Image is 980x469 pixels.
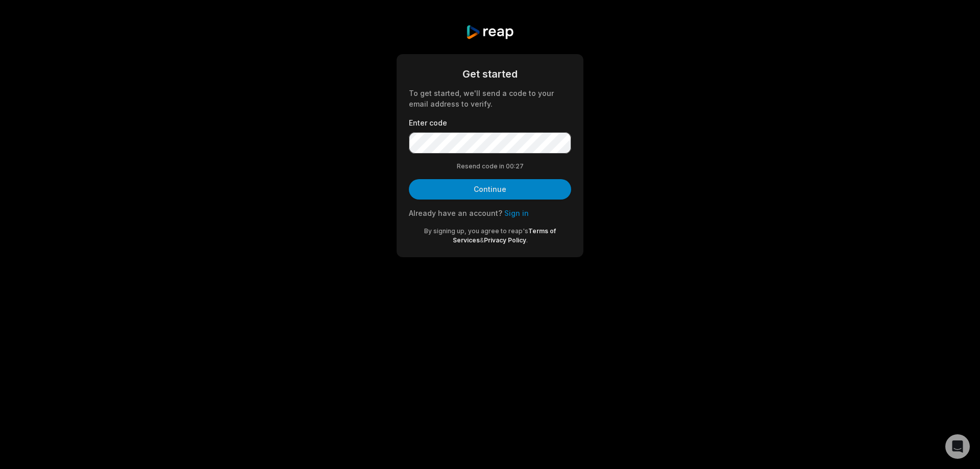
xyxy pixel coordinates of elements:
[409,179,571,200] button: Continue
[945,434,970,459] div: Open Intercom Messenger
[424,227,528,235] span: By signing up, you agree to reap's
[465,24,514,40] img: reap
[409,209,502,217] span: Already have an account?
[409,162,571,171] div: Resend code in 00:
[526,236,528,244] span: .
[453,227,556,244] a: Terms of Services
[409,88,571,109] div: To get started, we'll send a code to your email address to verify.
[504,209,529,217] a: Sign in
[484,236,526,244] a: Privacy Policy
[480,236,484,244] span: &
[409,117,571,128] label: Enter code
[409,66,571,82] div: Get started
[516,162,524,171] span: 27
